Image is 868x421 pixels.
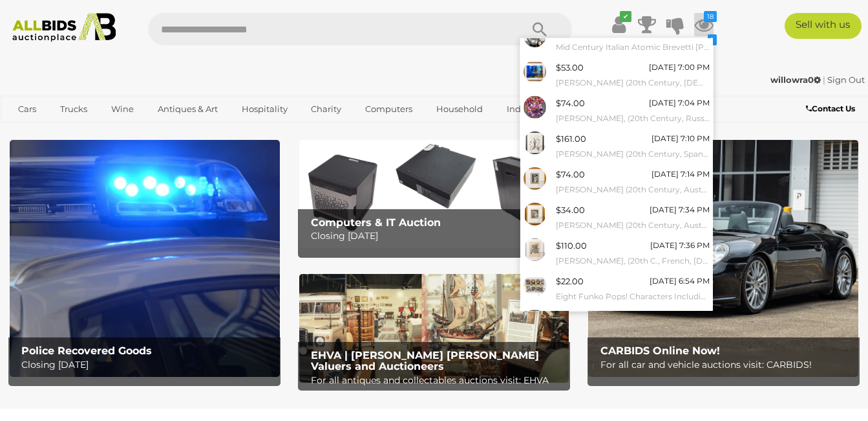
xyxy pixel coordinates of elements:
small: Mid Century Italian Atomic Brevetti [PERSON_NAME] Milano Coffee Machine with Jug, Basket and Two ... [556,40,710,54]
div: [DATE] 7:36 PM [650,238,710,253]
img: Allbids.com.au [6,13,122,42]
b: Computers & IT Auction [311,216,441,229]
a: [GEOGRAPHIC_DATA] [60,120,169,141]
a: ✔ [609,13,628,36]
a: $110.00 [DATE] 7:36 PM [PERSON_NAME], (20th C., French, [DATE]-[DATE]), From the Series Les Conqu... [520,235,713,271]
span: $53.00 [556,62,584,73]
a: Charity [302,98,350,120]
img: Computers & IT Auction [299,140,569,248]
p: Closing [DATE] [21,357,274,373]
span: $34.00 [556,205,585,215]
a: $22.00 [DATE] 6:54 PM Eight Funko Pops! Characters Including Wonder Woman, [PERSON_NAME], [PERSON... [520,271,713,306]
div: [DATE] 7:14 PM [651,167,710,181]
small: [PERSON_NAME], (20th Century, Russian-Australian, 1962-), Flowers on Grey - Entropy, Acrylic on W... [556,111,710,126]
span: $110.00 [556,240,587,251]
img: 51143-122a.jpg [524,310,546,332]
small: Eight Funko Pops! Characters Including Wonder Woman, [PERSON_NAME], [PERSON_NAME], [PERSON_NAME],... [556,290,710,304]
a: $161.00 [DATE] 7:10 PM [PERSON_NAME] (20th Century, Spanish [DATE]-[DATE]), 'Maravillas (Wonders)... [520,128,713,164]
a: CARBIDS Online Now! CARBIDS Online Now! For all car and vehicle auctions visit: CARBIDS! [588,140,858,377]
a: Sports [10,120,53,141]
a: $53.00 [DATE] 7:00 PM [PERSON_NAME] (20th Century, [DEMOGRAPHIC_DATA]-Born Australian, [DEMOGRAPH... [520,57,713,93]
img: 51143-154a.jpg [524,203,546,225]
img: 53738-14a.jpeg [524,274,546,297]
b: CARBIDS Online Now! [600,345,720,357]
p: Closing [DATE] [311,228,564,244]
small: [PERSON_NAME] (20th Century, [DEMOGRAPHIC_DATA]-Born Australian, [DEMOGRAPHIC_DATA]-), River Refl... [556,76,710,90]
p: For all antiques and collectables auctions visit: EHVA [311,372,564,389]
a: Sign Out [827,74,865,85]
a: $210.00 [DATE] 6:47 PM Mid Century Italian Atomic Brevetti [PERSON_NAME] Milano Coffee Machine wi... [520,21,713,57]
small: [PERSON_NAME], (20th C., French, [DATE]-[DATE]), From the Series Les Conquerants (1949), Etching ... [556,254,710,268]
img: Police Recovered Goods [10,140,280,377]
a: $74.00 [DATE] 7:14 PM [PERSON_NAME] (20th Century, Australian, [DATE]-[DATE]), Scene One, Colloty... [520,164,713,199]
a: Contact Us [806,102,858,116]
span: $161.00 [556,133,586,144]
div: [DATE] 7:04 PM [649,96,710,110]
a: $117.00 [DATE] 6:30 PM [PERSON_NAME], (20th Century, Indigenous-Australian, 1982-) My Country, At... [520,306,713,342]
a: willowra0 [770,74,823,85]
i: 18 [704,11,717,22]
a: Cars [10,98,45,120]
button: Search [507,13,572,45]
b: Contact Us [806,104,855,113]
a: $74.00 [DATE] 7:04 PM [PERSON_NAME], (20th Century, Russian-Australian, 1962-), Flowers on Grey -... [520,93,713,128]
span: $22.00 [556,276,584,286]
a: Computers & IT Auction Computers & IT Auction Closing [DATE] [299,140,569,248]
p: For all car and vehicle auctions visit: CARBIDS! [600,357,853,373]
a: $34.00 [DATE] 7:34 PM [PERSON_NAME] (20th Century, Australian, [DATE]-[DATE]), Now Do the Enterin... [520,199,713,235]
span: | [823,74,825,85]
a: Hospitality [233,98,296,120]
a: Industrial [498,98,556,120]
small: [PERSON_NAME] (20th Century, Australian, [DATE]-[DATE]), Scene One, Collotype From Original Pen D... [556,183,710,197]
div: [DATE] 7:34 PM [650,203,710,217]
a: Household [428,98,491,120]
i: ✔ [620,11,631,22]
img: CARBIDS Online Now! [588,140,858,377]
span: $74.00 [556,169,585,179]
div: [DATE] 7:00 PM [649,60,710,74]
img: 51143-157a.jpg [524,238,546,261]
a: 18 [694,13,714,36]
div: [DATE] 6:54 PM [650,274,710,288]
img: EHVA | Evans Hastings Valuers and Auctioneers [299,274,569,382]
img: 51143-140a.jpg [524,60,546,83]
strong: willowra0 [770,74,821,85]
span: $74.00 [556,98,585,108]
div: [DATE] 7:10 PM [651,131,710,146]
img: 51143-139a.jpg [524,96,546,119]
b: EHVA | [PERSON_NAME] [PERSON_NAME] Valuers and Auctioneers [311,349,539,373]
a: Trucks [52,98,96,120]
a: 1 [694,36,714,60]
i: 1 [708,34,717,45]
b: Police Recovered Goods [21,345,152,357]
div: [DATE] 6:30 PM [650,310,710,324]
a: Wine [103,98,142,120]
img: 51143-153a.jpg [524,167,546,190]
a: Antiques & Art [149,98,226,120]
a: Sell with us [785,13,862,39]
small: [PERSON_NAME] (20th Century, Australian, [DATE]-[DATE]), Now Do the Entering - Trumpets Sound, Ph... [556,218,710,233]
a: Police Recovered Goods Police Recovered Goods Closing [DATE] [10,140,280,377]
img: 53550-3a.jpg [524,131,546,154]
a: EHVA | Evans Hastings Valuers and Auctioneers EHVA | [PERSON_NAME] [PERSON_NAME] Valuers and Auct... [299,274,569,382]
small: [PERSON_NAME] (20th Century, Spanish [DATE]-[DATE]), 'Maravillas (Wonders) XIX' 1975, Colour Lith... [556,147,710,161]
a: Computers [357,98,421,120]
